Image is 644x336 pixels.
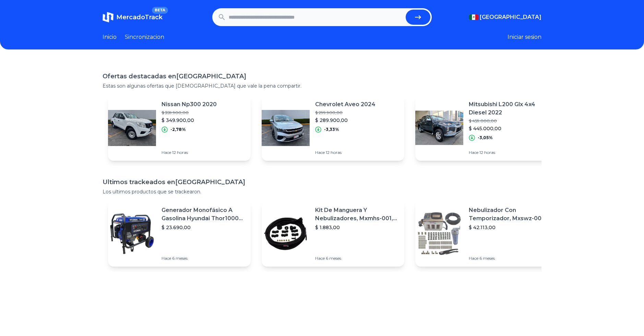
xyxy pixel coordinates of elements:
[469,256,552,261] p: Hace 6 meses
[262,104,310,152] img: Featured image
[108,201,251,267] a: Featured imageGenerador Monofásico A Gasolina Hyundai Thor10000 P 11.5 Kw$ 23.690,00Hace 6 meses
[415,210,463,258] img: Featured image
[162,110,217,115] p: $ 359.900,00
[478,135,493,141] p: -3,05%
[162,100,217,109] p: Nissan Np300 2020
[108,95,251,161] a: Featured imageNissan Np300 2020$ 359.900,00$ 349.900,00-2,78%Hace 12 horas
[162,256,245,261] p: Hace 6 meses
[415,104,463,152] img: Featured image
[103,71,541,81] h1: Ofertas destacadas en [GEOGRAPHIC_DATA]
[469,125,552,132] p: $ 445.000,00
[469,118,552,124] p: $ 459.000,00
[162,150,217,155] p: Hace 12 horas
[103,12,114,23] img: MercadoTrack
[315,117,375,124] p: $ 289.900,00
[170,127,186,132] p: -2,78%
[508,33,541,41] button: Iniciar sesion
[324,127,339,132] p: -3,33%
[469,224,552,231] p: $ 42.113,00
[103,188,541,195] p: Los ultimos productos que se trackearon.
[315,100,375,109] p: Chevrolet Aveo 2024
[108,104,156,152] img: Featured image
[262,201,404,267] a: Featured imageKit De Manguera Y Nebulizadores, Mxmhs-001, 6m, 6 Tees, 8 Bo$ 1.883,00Hace 6 meses
[415,95,558,161] a: Featured imageMitsubishi L200 Glx 4x4 Diesel 2022$ 459.000,00$ 445.000,00-3,05%Hace 12 horas
[469,100,552,117] p: Mitsubishi L200 Glx 4x4 Diesel 2022
[262,210,310,258] img: Featured image
[315,206,399,223] p: Kit De Manguera Y Nebulizadores, Mxmhs-001, 6m, 6 Tees, 8 Bo
[415,201,558,267] a: Featured imageNebulizador Con Temporizador, Mxswz-009, 50m, 40 Boquillas$ 42.113,00Hace 6 meses
[108,210,156,258] img: Featured image
[103,33,117,41] a: Inicio
[116,13,163,21] span: MercadoTrack
[469,14,478,20] img: Mexico
[315,256,399,261] p: Hace 6 meses
[262,95,404,161] a: Featured imageChevrolet Aveo 2024$ 299.900,00$ 289.900,00-3,33%Hace 12 horas
[469,150,552,155] p: Hace 12 horas
[103,12,163,23] a: MercadoTrackBETA
[162,224,245,231] p: $ 23.690,00
[162,206,245,223] p: Generador Monofásico A Gasolina Hyundai Thor10000 P 11.5 Kw
[162,117,217,124] p: $ 349.900,00
[152,7,168,14] span: BETA
[469,13,541,21] button: [GEOGRAPHIC_DATA]
[315,150,375,155] p: Hace 12 horas
[103,82,541,89] p: Estas son algunas ofertas que [DEMOGRAPHIC_DATA] que vale la pena compartir.
[103,177,541,187] h1: Ultimos trackeados en [GEOGRAPHIC_DATA]
[125,33,164,41] a: Sincronizacion
[315,110,375,115] p: $ 299.900,00
[469,206,552,223] p: Nebulizador Con Temporizador, Mxswz-009, 50m, 40 Boquillas
[315,224,399,231] p: $ 1.883,00
[480,13,541,21] span: [GEOGRAPHIC_DATA]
